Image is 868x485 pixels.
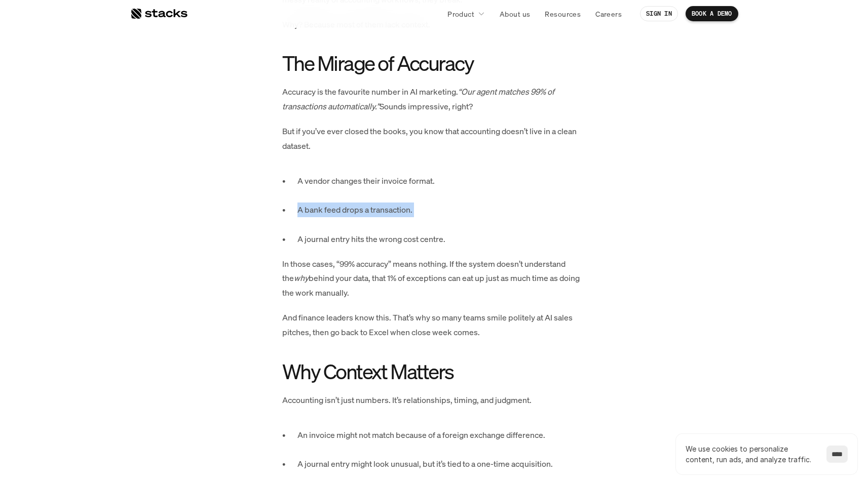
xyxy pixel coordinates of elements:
p: Accounting isn’t just numbers. It’s relationships, timing, and judgment. [282,393,586,408]
p: In those cases, “99% accuracy” means nothing. If the system doesn’t understand the behind your da... [282,257,586,300]
h2: The Mirage of Accuracy [282,52,586,74]
p: We use cookies to personalize content, run ads, and analyze traffic. [686,443,816,465]
p: Accuracy is the favourite number in AI marketing. Sounds impressive, right? [282,85,586,114]
p: But if you’ve ever closed the books, you know that accounting doesn’t live in a clean dataset. [282,124,586,153]
a: Careers [589,5,628,23]
p: An invoice might not match because of a foreign exchange difference. [297,428,586,457]
p: Resources [545,9,581,19]
a: SIGN IN [640,6,678,21]
p: Product [447,9,474,19]
p: About us [500,9,530,19]
a: Resources [539,5,587,23]
a: About us [494,5,536,23]
h2: Why Context Matters [282,360,586,383]
p: A vendor changes their invoice format. [297,174,586,203]
p: A journal entry hits the wrong cost centre. [297,232,586,247]
p: Careers [595,9,622,19]
p: And finance leaders know this. That’s why so many teams smile politely at AI sales pitches, then ... [282,310,586,340]
a: BOOK A DEMO [686,6,738,21]
p: SIGN IN [646,10,672,17]
em: why [294,272,309,284]
p: BOOK A DEMO [692,10,732,17]
p: A bank feed drops a transaction. [297,203,586,232]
